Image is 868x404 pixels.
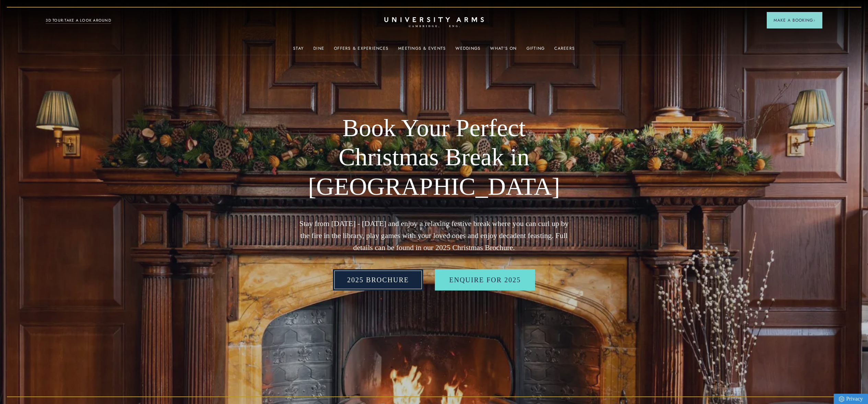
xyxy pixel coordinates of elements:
a: 2025 BROCHURE [333,269,424,290]
a: Gifting [526,46,545,55]
a: Weddings [455,46,481,55]
a: Stay [293,46,304,55]
a: Offers & Experiences [334,46,389,55]
button: Make a BookingArrow icon [767,12,822,28]
img: Arrow icon [813,19,815,22]
a: 3D TOUR:TAKE A LOOK AROUND [46,17,111,24]
a: Enquire for 2025 [435,269,535,290]
span: Make a Booking [774,17,815,23]
a: Meetings & Events [398,46,446,55]
a: What's On [490,46,517,55]
p: Stay from [DATE] - [DATE] and enjoy a relaxing festive break where you can curl up by the fire in... [297,217,571,254]
a: Dine [313,46,324,55]
img: Privacy [839,396,844,402]
a: Privacy [834,394,868,404]
a: Home [384,17,484,28]
a: Careers [554,46,575,55]
h1: Book Your Perfect Christmas Break in [GEOGRAPHIC_DATA] [297,114,571,202]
